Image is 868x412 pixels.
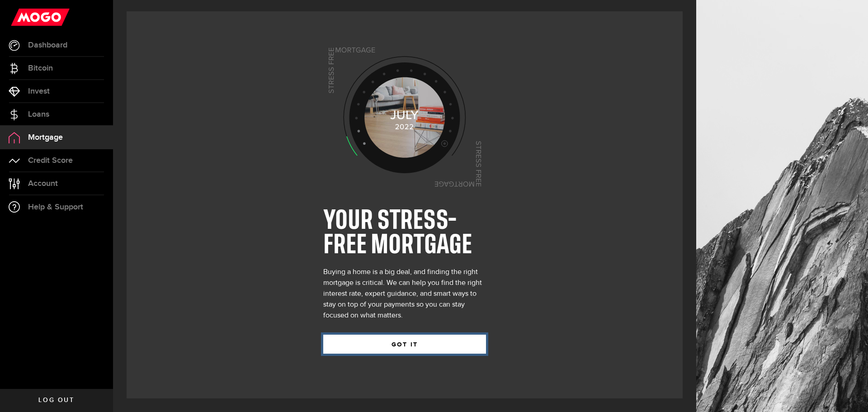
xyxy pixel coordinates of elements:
[28,64,53,72] span: Bitcoin
[323,209,486,258] h1: YOUR STRESS-FREE MORTGAGE
[28,41,67,49] span: Dashboard
[323,267,486,321] div: Buying a home is a big deal, and finding the right mortgage is critical. We can help you find the...
[28,87,50,95] span: Invest
[28,156,73,165] span: Credit Score
[38,397,74,403] span: Log out
[28,203,83,211] span: Help & Support
[7,4,34,31] button: Open LiveChat chat widget
[28,110,49,118] span: Loans
[28,180,58,188] span: Account
[28,133,63,142] span: Mortgage
[323,335,486,354] button: GOT IT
